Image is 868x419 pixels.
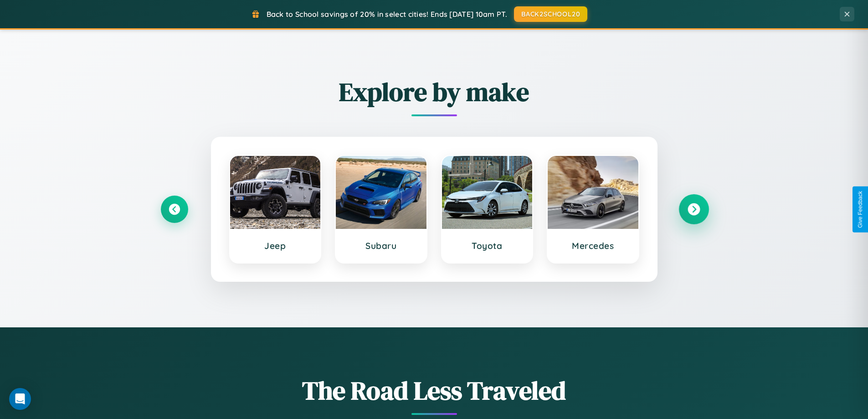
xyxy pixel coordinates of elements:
[161,373,708,408] h1: The Road Less Traveled
[267,10,507,19] span: Back to School savings of 20% in select cities! Ends [DATE] 10am PT.
[239,240,312,251] h3: Jeep
[345,240,417,251] h3: Subaru
[9,388,31,410] div: Open Intercom Messenger
[857,191,863,228] div: Give Feedback
[161,74,708,109] h2: Explore by make
[557,240,629,251] h3: Mercedes
[451,240,524,251] h3: Toyota
[514,6,587,22] button: BACK2SCHOOL20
